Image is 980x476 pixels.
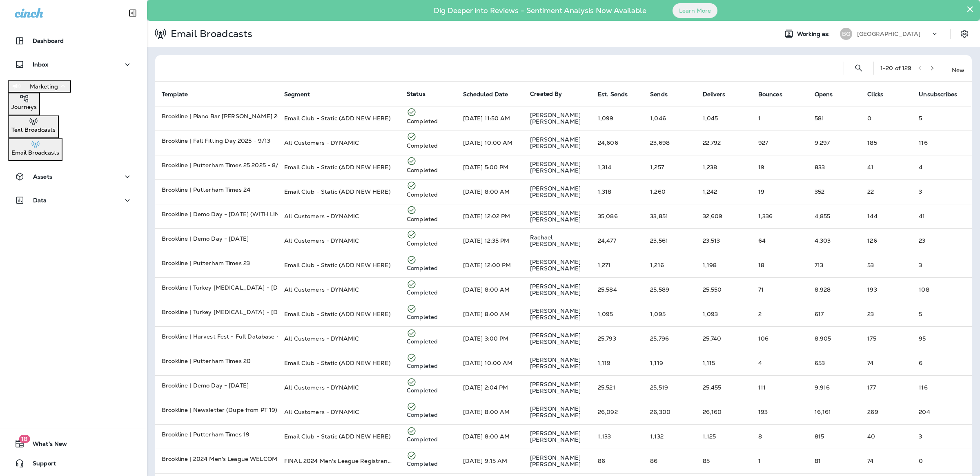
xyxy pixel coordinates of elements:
span: Unsubscribes [919,91,968,98]
span: Clicks [867,91,883,98]
td: 18 [752,253,808,277]
td: [DATE] 8:00 AM [457,302,524,326]
button: Assets [8,168,139,185]
span: Opens [815,91,844,98]
td: 1,216 [644,253,696,277]
p: Brookline | Putterham Times 20 [162,357,271,365]
td: 3 [912,179,972,204]
span: Click rate:3% (Clicks/Opens) [867,237,877,244]
td: 3 [912,424,972,449]
span: Segment [284,91,310,98]
p: Brookline | Putterham Times 24 [162,186,271,194]
p: Rachael [530,234,585,241]
p: Completed [407,436,450,443]
p: Journeys [11,104,37,110]
span: Click rate:5% (Clicks/Opens) [867,164,873,171]
p: Brookline | Piano Bar Mel Stiller 2025 - 8/30 [162,112,271,120]
td: 25,589 [644,277,696,302]
p: [PERSON_NAME] [530,143,585,149]
span: Email Club - Static (ADD NEW HERE) [284,115,391,122]
p: [PERSON_NAME] [530,430,585,436]
td: 26,160 [696,400,752,424]
td: [DATE] 10:00 AM [457,131,524,155]
p: Completed [407,289,450,296]
p: [PERSON_NAME] [530,461,585,467]
p: Brookline | Putterham Times 19 [162,430,271,438]
p: Marketing [30,83,58,90]
span: Open rate:56% (Opens/Sends) [815,115,824,122]
p: [PERSON_NAME] [530,387,585,394]
td: 41 [912,204,972,228]
p: Brookline | Harvest Fest - Full Database - Oct 2024 [162,332,271,341]
p: [PERSON_NAME] [530,332,585,339]
p: [PERSON_NAME] [530,265,585,272]
td: 25,519 [644,375,696,400]
span: Email Club - Static (ADD NEW HERE) [284,188,391,195]
span: Open rate:39% (Opens/Sends) [815,384,830,391]
span: Sends [650,91,678,98]
span: Working as: [797,31,832,38]
td: 1,198 [696,253,752,277]
td: 4 [752,351,808,375]
td: [DATE] 8:00 AM [457,179,524,204]
span: Click rate:5% (Clicks/Opens) [867,433,875,440]
p: [PERSON_NAME] [530,381,585,387]
p: [PERSON_NAME] [530,259,585,265]
span: Open rate:61% (Opens/Sends) [815,408,831,416]
td: 1,336 [752,204,808,228]
p: Dig Deeper into Reviews - Sentiment Analysis Now Available [410,9,670,12]
span: All Customers - DYNAMIC [284,384,359,391]
span: Email Club - Static (ADD NEW HERE) [284,310,391,318]
button: Email Broadcasts [8,138,62,161]
span: Open rate:94% (Opens/Sends) [815,457,821,465]
p: [PERSON_NAME] [530,167,585,174]
button: Collapse Sidebar [121,5,144,21]
span: All Customers - DYNAMIC [284,286,359,293]
p: [PERSON_NAME] [530,405,585,412]
td: 193 [752,400,808,424]
p: Dashboard [33,38,64,44]
p: Completed [407,239,450,248]
p: Completed [407,387,450,394]
p: [PERSON_NAME] [530,290,585,296]
td: 64 [752,228,808,253]
span: What's New [24,441,67,450]
button: Marketing [8,80,71,93]
td: 25,740 [696,326,752,351]
p: Assets [33,173,52,180]
span: Clicks [867,91,894,98]
p: Completed [407,314,450,320]
p: [PERSON_NAME] [530,161,585,167]
td: 25,550 [696,277,752,302]
p: Brookline | Newsletter (Dupe from PT 19) - Full Database [162,406,271,414]
p: [PERSON_NAME] [530,363,585,370]
td: 25,793 [591,326,644,351]
td: 1,238 [696,155,752,179]
span: Opens [815,91,833,98]
button: Text Broadcasts [8,115,59,138]
td: [DATE] 9:15 AM [457,449,524,473]
p: Completed [407,338,450,345]
p: [PERSON_NAME] [530,454,585,461]
button: Journeys [8,93,40,115]
span: All Customers - DYNAMIC [284,335,359,342]
span: Open rate:35% (Opens/Sends) [815,335,831,342]
span: Open rate:18% (Opens/Sends) [815,237,831,244]
span: Open rate:39% (Opens/Sends) [815,139,830,146]
span: Est. Sends [598,91,628,98]
p: Completed [407,190,450,199]
td: 6 [912,351,972,375]
button: Learn More [673,3,717,18]
td: 111 [752,375,808,400]
span: All Customers - DYNAMIC [284,139,359,146]
p: [PERSON_NAME] [530,192,585,198]
span: Open rate:58% (Opens/Sends) [815,359,825,367]
p: [PERSON_NAME] [530,136,585,143]
p: Brookline | Putterham Times 25 2025 - 8/8 [162,161,271,169]
td: [DATE] 3:00 PM [457,326,524,351]
button: Support [8,455,139,472]
td: 85 [696,449,752,473]
div: 1 - 20 of 129 [880,65,912,71]
button: 18What's New [8,436,139,452]
p: [PERSON_NAME] [530,210,585,216]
